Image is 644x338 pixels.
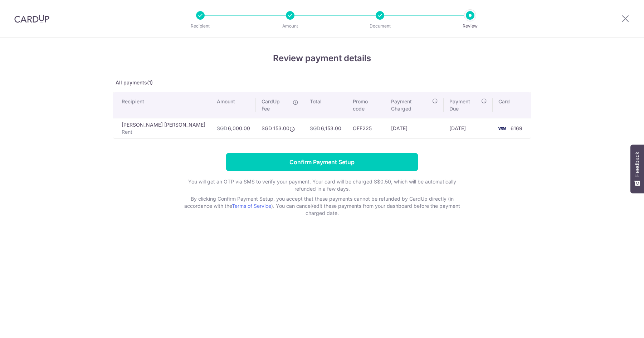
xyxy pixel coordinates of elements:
[211,118,256,138] td: 6,000.00
[304,118,347,138] td: 6,153.00
[304,92,347,118] th: Total
[122,128,205,136] p: Rent
[179,195,465,217] p: By clicking Confirm Payment Setup, you accept that these payments cannot be refunded by CardUp di...
[211,92,256,118] th: Amount
[217,125,227,131] span: SGD
[347,92,385,118] th: Promo code
[385,118,444,138] td: [DATE]
[630,144,644,193] button: Feedback - Show survey
[495,124,509,133] img: <span class="translation_missing" title="translation missing: en.account_steps.new_confirm_form.b...
[634,152,640,177] span: Feedback
[179,178,465,192] p: You will get an OTP via SMS to verify your payment. Your card will be charged S$0.50, which will ...
[353,23,406,30] p: Document
[113,92,211,118] th: Recipient
[444,118,493,138] td: [DATE]
[444,23,497,30] p: Review
[256,118,304,138] td: SGD 153.00
[113,118,211,138] td: [PERSON_NAME] [PERSON_NAME]
[113,79,531,86] p: All payments(1)
[174,23,227,30] p: Recipient
[449,98,479,112] span: Payment Due
[264,23,317,30] p: Amount
[232,203,271,209] a: Terms of Service
[493,92,531,118] th: Card
[113,52,531,65] h4: Review payment details
[310,125,320,131] span: SGD
[511,125,522,131] span: 6169
[347,118,385,138] td: OFF225
[226,153,418,171] input: Confirm Payment Setup
[262,98,289,112] span: CardUp Fee
[14,14,49,23] img: CardUp
[391,98,430,112] span: Payment Charged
